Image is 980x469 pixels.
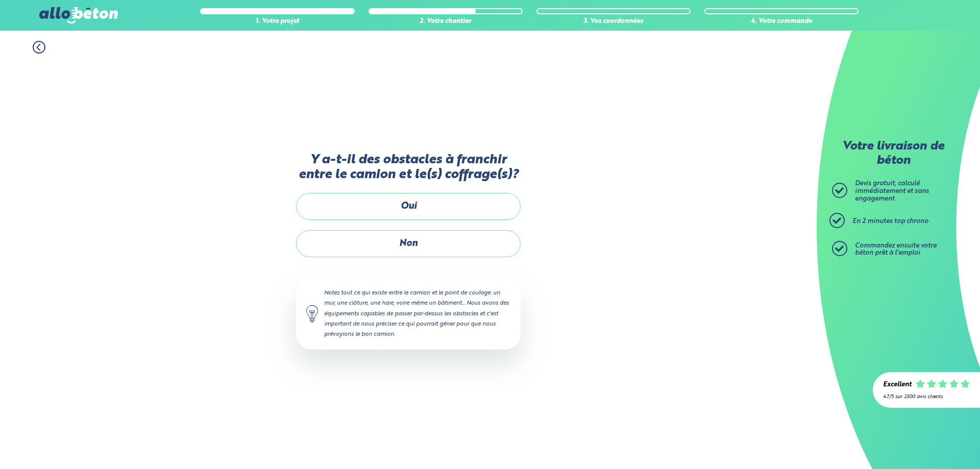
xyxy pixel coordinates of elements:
[39,7,118,23] img: allobéton
[296,153,521,183] label: Y a-t-il des obstacles à franchir entre le camion et le(s) coffrage(s)?
[704,18,859,26] div: 4. Votre commande
[855,242,937,257] span: Commandez ensuite votre béton prêt à l'emploi
[536,18,691,26] div: 3. Vos coordonnées
[883,381,912,389] div: Excellent
[296,193,521,220] label: Oui
[852,218,928,225] span: En 2 minutes top chrono
[835,140,952,168] p: Votre livraison de béton
[883,394,970,400] div: 4.7/5 sur 2300 avis clients
[369,18,523,26] div: 2. Votre chantier
[200,18,354,26] div: 1. Votre projet
[296,230,521,257] label: Non
[296,278,521,350] div: Notez tout ce qui existe entre le camion et le point de coulage: un mur, une clôture, une haie, v...
[855,180,929,202] span: Devis gratuit, calculé immédiatement et sans engagement
[889,429,969,458] iframe: Help widget launcher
